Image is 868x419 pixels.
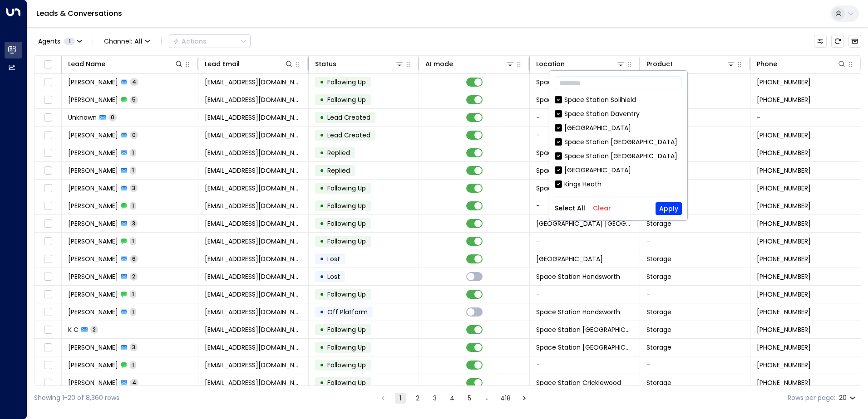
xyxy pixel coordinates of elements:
[831,35,844,48] span: Refresh
[320,74,324,90] div: •
[564,137,677,147] div: Space Station [GEOGRAPHIC_DATA]
[130,273,138,280] span: 2
[555,123,682,133] div: [GEOGRAPHIC_DATA]
[564,151,677,161] div: Space Station [GEOGRAPHIC_DATA]
[757,148,811,157] span: +447466106089
[464,393,475,404] button: Go to page 5
[536,95,633,104] span: Space Station Wakefield
[425,58,514,69] div: AI mode
[108,113,117,121] span: 0
[130,219,138,227] span: 3
[640,286,750,303] td: -
[68,307,118,317] span: Melissa Grantham-Wright
[42,218,54,229] span: Toggle select row
[327,148,350,157] span: Replied
[169,34,251,48] button: Actions
[68,378,118,387] span: Pranali Bhalerao
[646,219,671,228] span: Storage
[205,325,302,334] span: kirstchampion@gmail.com
[130,202,136,209] span: 1
[395,393,406,404] button: page 1
[205,131,302,140] span: syedkareem2009@yahoo.com
[130,149,136,156] span: 1
[536,184,633,193] span: Space Station Doncaster
[327,272,340,281] span: Lost
[788,393,835,403] label: Rows per page:
[536,343,633,352] span: Space Station Doncaster
[593,205,611,212] button: Clear
[757,325,811,334] span: +441226724034
[68,237,118,246] span: Aneela Anwar
[205,113,302,122] span: cl.rmhumphrey@gmail.com
[320,145,324,161] div: •
[320,92,324,107] div: •
[750,109,861,126] td: -
[173,37,207,45] div: Actions
[42,200,54,212] span: Toggle select row
[555,95,682,105] div: Space Station Solihield
[320,340,324,355] div: •
[327,95,366,104] span: Following Up
[68,290,118,299] span: Melissa Grantham-Wright
[656,202,682,215] button: Apply
[757,343,811,352] span: +447804901863
[757,78,811,87] span: +447309850091
[536,254,603,263] span: Space Station Slough
[68,219,118,228] span: Aneela Anwar
[130,166,136,174] span: 1
[42,360,54,371] span: Toggle select row
[320,304,324,320] div: •
[757,361,811,370] span: +447804901863
[68,184,118,193] span: Tia Wilkins
[130,361,136,369] span: 1
[320,180,324,196] div: •
[839,391,858,404] div: 20
[320,110,324,125] div: •
[42,289,54,300] span: Toggle select row
[205,254,302,263] span: sweetpie01011980@gmail.com
[327,166,350,175] span: Replied
[757,58,846,69] div: Phone
[130,343,138,351] span: 3
[327,307,368,317] span: Off Platform
[64,38,75,45] span: 1
[646,307,671,317] span: Storage
[536,219,633,228] span: Space Station Uxbridge
[412,393,423,404] button: Go to page 2
[519,393,530,404] button: Go to next page
[68,58,183,69] div: Lead Name
[42,183,54,194] span: Toggle select row
[757,237,811,246] span: +447806824051
[68,131,118,140] span: ABDUL SAYEDKARIM
[646,58,673,69] div: Product
[757,184,811,193] span: +447125454641
[425,58,453,69] div: AI mode
[327,378,366,387] span: Following Up
[377,392,530,404] nav: pagination navigation
[757,254,811,263] span: +447376006349
[205,201,302,210] span: tiawilkins@gmail.com
[68,148,118,157] span: ABDUL SAYEDKARIM
[68,343,118,352] span: Perry McShane
[327,343,366,352] span: Following Up
[130,379,138,386] span: 4
[34,393,119,403] div: Showing 1-20 of 8,360 rows
[42,59,54,70] span: Toggle select all
[327,237,366,246] span: Following Up
[530,286,640,303] td: -
[757,378,811,387] span: +447432438385
[848,35,861,48] button: Archived Leads
[447,393,458,404] button: Go to page 4
[646,272,671,281] span: Storage
[530,197,640,214] td: -
[555,109,682,119] div: Space Station Daventry
[564,180,602,189] div: Kings Heath
[42,236,54,247] span: Toggle select row
[327,184,366,193] span: Following Up
[68,113,97,122] span: Unknown
[205,78,302,87] span: bradshawtommyb66@gmail.com
[536,378,621,387] span: Space Station Cricklewood
[205,58,240,69] div: Lead Email
[68,254,118,263] span: Ms D D Kanesh
[205,343,302,352] span: perry_mcshane@hotmail.co.uk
